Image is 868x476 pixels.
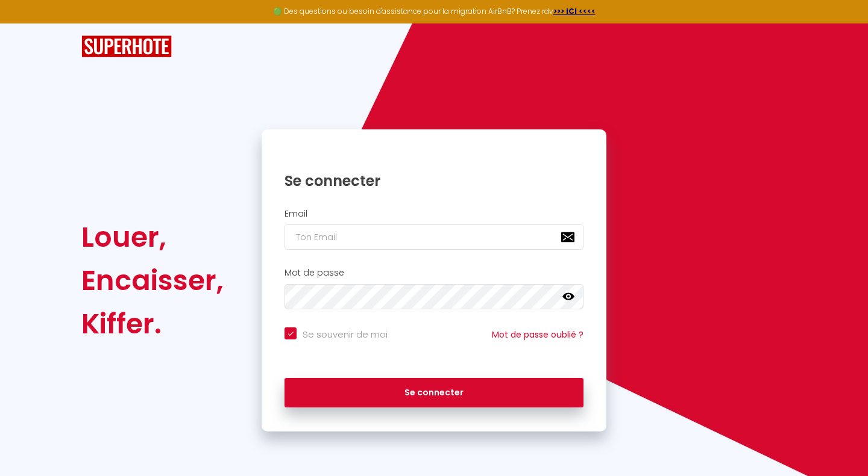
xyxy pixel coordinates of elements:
[492,329,583,341] a: Mot de passe oublié ?
[285,268,583,278] h2: Mot de passe
[285,172,583,190] h1: Se connecter
[81,36,172,58] img: SuperHote logo
[81,215,224,259] div: Louer,
[285,209,583,219] h2: Email
[81,259,224,302] div: Encaisser,
[285,378,583,408] button: Se connecter
[553,6,596,16] a: >>> ICI <<<<
[81,302,224,345] div: Kiffer.
[285,224,583,250] input: Ton Email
